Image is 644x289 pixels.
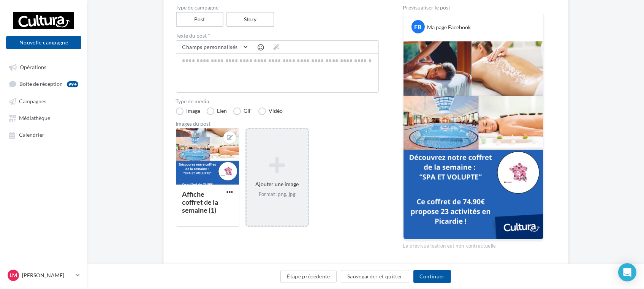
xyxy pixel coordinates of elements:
[20,64,46,70] span: Opérations
[176,107,201,115] label: Image
[19,98,46,104] span: Campagnes
[226,12,274,27] label: Story
[258,107,283,115] label: Vidéo
[5,94,83,108] a: Campagnes
[176,5,379,10] label: Type de campagne
[413,270,451,283] button: Continuer
[19,132,44,138] span: Calendrier
[5,111,83,125] a: Médiathèque
[280,270,337,283] button: Étape précédente
[411,20,425,33] div: FB
[176,41,252,54] button: Champs personnalisés
[5,77,83,91] a: Boîte de réception99+
[9,272,17,279] span: LM
[19,81,63,87] span: Boîte de réception
[176,12,224,27] label: Post
[176,121,379,126] div: Images du post
[5,60,83,74] a: Opérations
[618,263,636,281] div: Open Intercom Messenger
[403,240,544,250] div: La prévisualisation est non-contractuelle
[427,24,471,31] div: Ma page Facebook
[233,107,252,115] label: GIF
[19,115,50,121] span: Médiathèque
[341,270,409,283] button: Sauvegarder et quitter
[5,128,83,141] a: Calendrier
[6,268,81,283] a: LM [PERSON_NAME]
[403,5,544,10] div: Prévisualiser le post
[22,272,73,279] p: [PERSON_NAME]
[176,99,379,104] label: Type de média
[6,36,81,49] button: Nouvelle campagne
[182,44,238,50] span: Champs personnalisés
[176,33,379,38] label: Texte du post *
[182,190,218,214] div: Affiche coffret de la semaine (1)
[207,107,227,115] label: Lien
[67,81,78,87] div: 99+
